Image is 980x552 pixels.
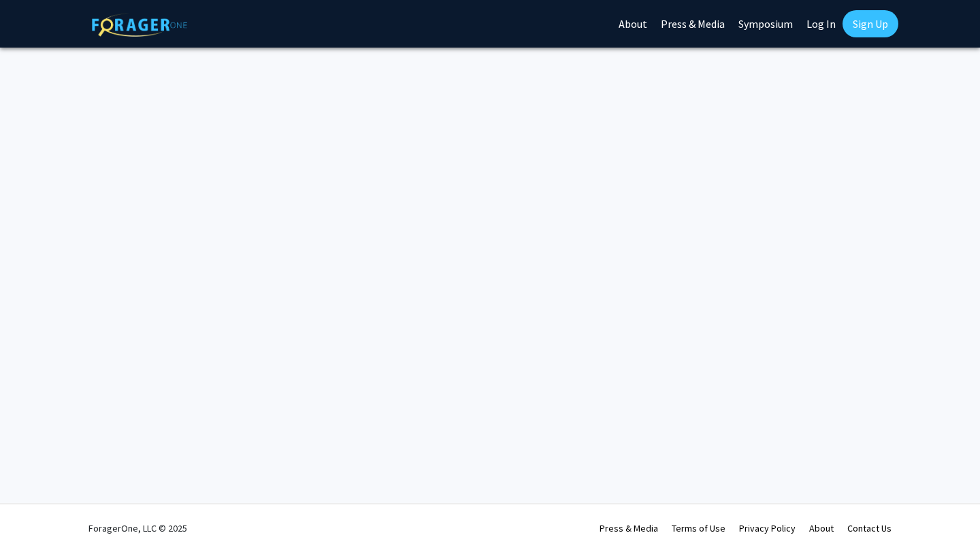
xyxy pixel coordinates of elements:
a: Press & Media [600,522,658,534]
a: Terms of Use [672,522,725,534]
a: About [809,522,834,534]
a: Sign Up [843,10,898,37]
a: Privacy Policy [739,522,796,534]
a: Contact Us [847,522,892,534]
div: ForagerOne, LLC © 2025 [88,504,187,552]
img: ForagerOne Logo [92,13,187,37]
